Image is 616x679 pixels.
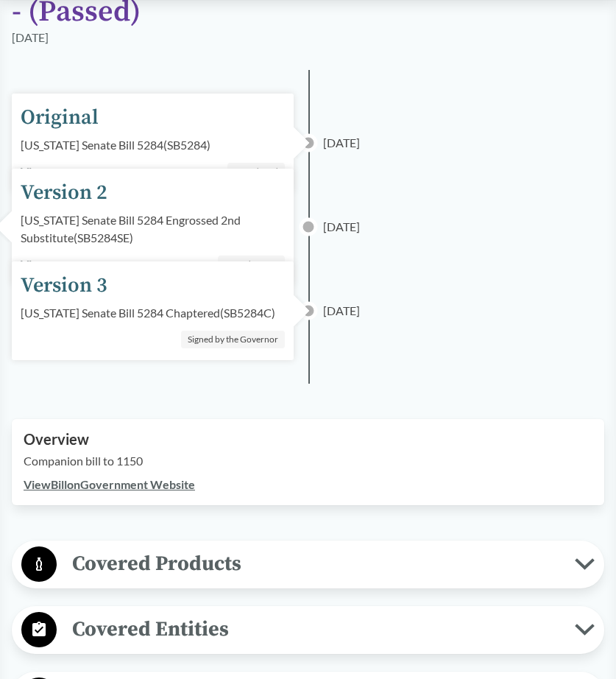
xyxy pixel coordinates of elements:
[24,452,592,470] p: Companion bill to 1150
[21,177,107,208] div: Version 2
[24,477,195,491] a: ViewBillonGovernment Website
[227,163,285,180] div: Introduced
[323,302,360,320] span: [DATE]
[21,270,107,301] div: Version 3
[21,211,285,247] div: [US_STATE] Senate Bill 5284 Engrossed 2nd Substitute ( SB5284SE )
[17,611,599,649] button: Covered Entities
[218,256,285,273] div: Passed Senate
[21,136,210,154] div: [US_STATE] Senate Bill 5284 ( SB5284 )
[323,134,360,152] span: [DATE]
[17,546,599,583] button: Covered Products
[21,304,275,322] div: [US_STATE] Senate Bill 5284 Chaptered ( SB5284C )
[24,431,592,448] h2: Overview
[181,331,285,348] div: Signed by the Governor
[12,29,49,46] div: [DATE]
[57,613,575,646] span: Covered Entities
[21,164,48,178] a: View
[323,218,360,236] span: [DATE]
[57,547,575,580] span: Covered Products
[21,257,48,271] a: View
[21,102,99,133] div: Original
